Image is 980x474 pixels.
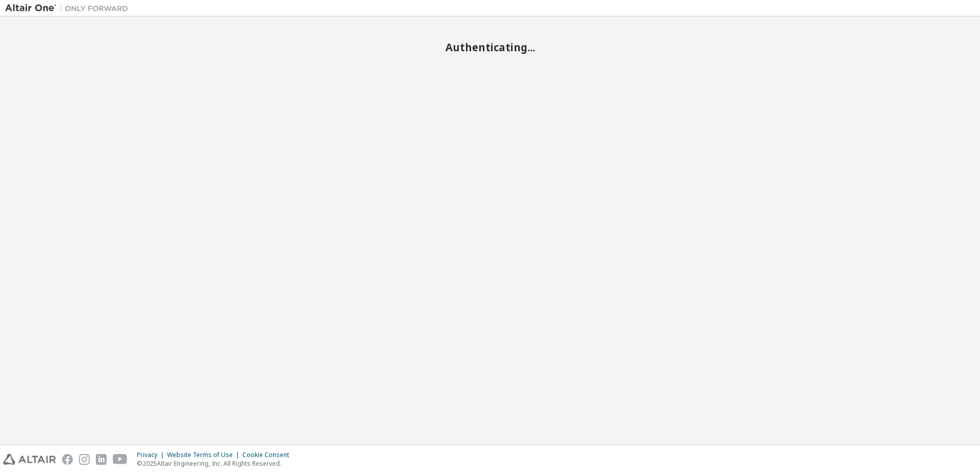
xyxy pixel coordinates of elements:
[62,454,73,465] img: facebook.svg
[137,451,167,459] div: Privacy
[3,454,56,465] img: altair_logo.svg
[5,41,975,54] h2: Authenticating...
[113,454,128,465] img: youtube.svg
[96,454,107,465] img: linkedin.svg
[137,459,295,468] p: © 2025 Altair Engineering, Inc. All Rights Reserved.
[5,3,133,13] img: Altair One
[79,454,90,465] img: instagram.svg
[167,451,242,459] div: Website Terms of Use
[242,451,295,459] div: Cookie Consent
